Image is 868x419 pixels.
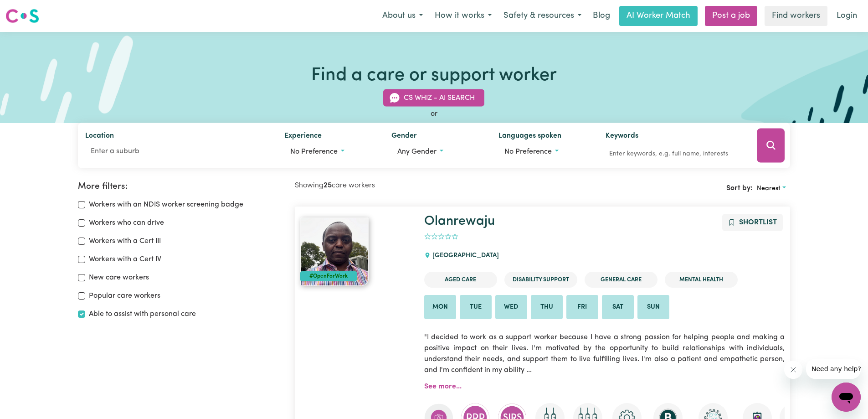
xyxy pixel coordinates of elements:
[391,143,484,160] button: Worker gender preference
[89,217,164,228] label: Workers who can drive
[504,272,577,288] li: Disability Support
[429,6,498,26] button: How it works
[78,109,791,119] div: or
[665,272,738,288] li: Mental Health
[424,272,497,288] li: Aged Care
[757,129,785,163] button: Search
[765,6,827,26] a: Find workers
[290,148,338,155] span: No preference
[806,359,861,379] iframe: Message from company
[89,272,149,283] label: New care workers
[757,185,781,192] span: Nearest
[78,181,284,192] h2: More filters:
[460,295,492,320] li: Available on Tue
[376,6,429,26] button: About us
[606,130,638,143] label: Keywords
[311,65,557,87] h1: Find a care or support worker
[383,89,484,107] button: CS Whiz - AI Search
[300,217,369,286] img: View Olanrewaju's profile
[295,181,543,190] h2: Showing care workers
[531,295,563,320] li: Available on Thu
[85,143,270,160] input: Enter a suburb
[424,326,785,381] p: "I decided to work as a support worker because I have a strong passion for helping people and mak...
[831,6,863,26] a: Login
[284,143,377,160] button: Worker experience options
[784,361,802,379] iframe: Close message
[424,243,504,268] div: [GEOGRAPHIC_DATA]
[495,295,527,320] li: Available on Wed
[726,185,753,192] span: Sort by:
[637,295,669,320] li: Available on Sun
[284,130,322,143] label: Experience
[504,148,552,155] span: No preference
[5,5,39,26] a: Careseekers logo
[5,6,55,14] span: Need any help?
[85,130,114,143] label: Location
[606,147,744,161] input: Enter keywords, e.g. full name, interests
[722,214,783,231] button: Add to shortlist
[705,6,757,26] a: Post a job
[587,6,616,26] a: Blog
[498,6,587,26] button: Safety & resources
[89,290,160,301] label: Popular care workers
[498,130,561,143] label: Languages spoken
[300,271,357,281] div: #OpenForWork
[585,272,657,288] li: General Care
[397,148,437,155] span: Any gender
[300,217,413,286] a: Olanrewaju#OpenForWork
[566,295,598,320] li: Available on Fri
[498,143,591,160] button: Worker language preferences
[89,254,161,265] label: Workers with a Cert IV
[424,295,456,320] li: Available on Mon
[753,181,790,196] button: Sort search results
[832,383,861,412] iframe: Button to launch messaging window
[619,6,698,26] a: AI Worker Match
[89,199,243,210] label: Workers with an NDIS worker screening badge
[602,295,634,320] li: Available on Sat
[324,182,332,189] b: 25
[424,383,462,390] a: See more...
[5,8,39,24] img: Careseekers logo
[89,236,161,247] label: Workers with a Cert III
[89,309,196,320] label: Able to assist with personal care
[424,232,458,242] div: add rating by typing an integer from 0 to 5 or pressing arrow keys
[739,219,777,226] span: Shortlist
[391,130,417,143] label: Gender
[424,215,495,228] a: Olanrewaju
